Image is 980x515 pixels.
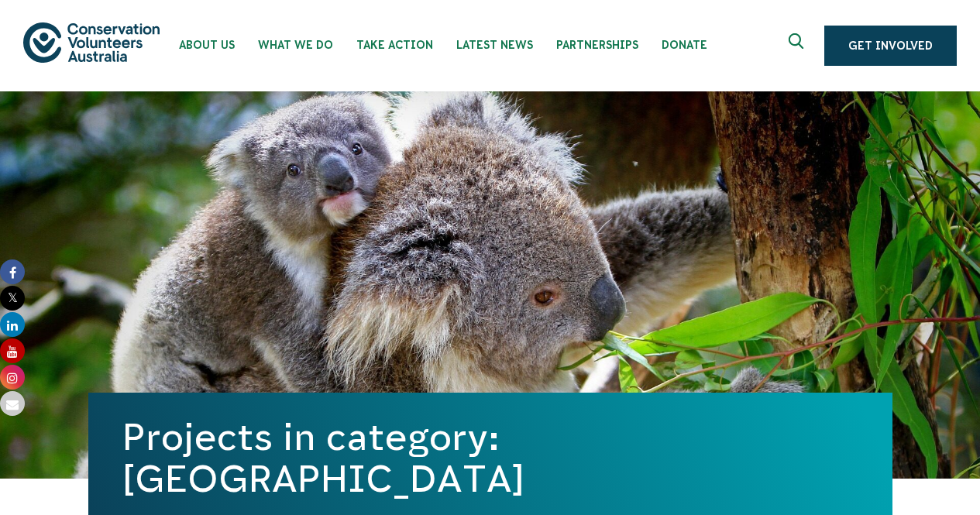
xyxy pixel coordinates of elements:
h1: Projects in category: [GEOGRAPHIC_DATA] [122,416,858,500]
a: Get Involved [824,26,957,66]
span: Expand search box [789,33,808,58]
img: logo.svg [23,22,160,62]
span: What We Do [258,39,333,51]
span: Partnerships [556,39,638,51]
span: Take Action [356,39,433,51]
button: Expand search box Close search box [779,27,817,64]
span: Donate [662,39,707,51]
span: Latest News [456,39,533,51]
span: About Us [179,39,235,51]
